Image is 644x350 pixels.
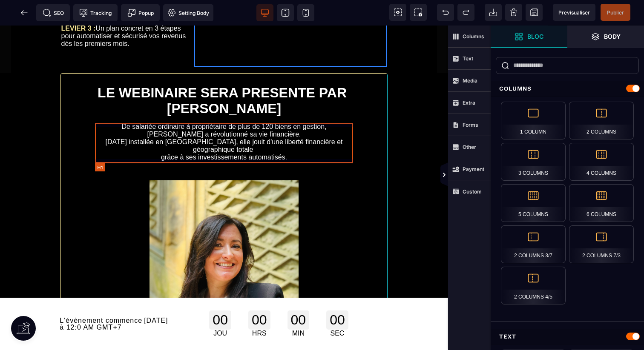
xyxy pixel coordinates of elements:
span: View components [389,4,406,21]
div: 2 Columns 4/5 [501,267,566,304]
div: 00 [287,285,310,304]
div: 2 Columns [569,102,634,139]
strong: Body [604,33,621,40]
div: 2 Columns 3/7 [501,225,566,263]
div: MIN [287,304,310,312]
span: Open Layer Manager [567,26,644,48]
div: SEC [326,304,348,312]
span: Screenshot [410,4,427,21]
div: 4 Columns [569,143,634,181]
div: 00 [326,285,348,304]
strong: Text [463,55,473,62]
div: 5 Columns [501,184,566,222]
div: 6 Columns [569,184,634,222]
div: 1 Column [501,102,566,139]
strong: Forms [463,122,478,128]
strong: Media [463,77,477,84]
div: 2 Columns 7/3 [569,225,634,263]
h1: LE WEBINAIRE SERA PRESENTE PAR [PERSON_NAME] [95,55,353,95]
div: 00 [209,285,231,304]
strong: Columns [463,33,484,40]
span: [DATE] à 12:0 AM GMT+7 [60,291,168,305]
div: Columns [491,81,644,97]
span: L'évènement commence [60,291,142,299]
div: Text [491,329,644,344]
span: Setting Body [167,9,209,17]
span: Popup [127,9,154,17]
strong: Other [463,144,476,150]
strong: Bloc [527,33,543,40]
div: 3 Columns [501,143,566,181]
span: Preview [553,4,595,21]
span: Tracking [79,9,112,17]
span: Open Blocks [491,26,567,48]
strong: Extra [463,100,475,106]
div: HRS [248,304,270,312]
span: Publier [607,9,624,16]
strong: Payment [463,166,484,172]
span: SEO [43,9,64,17]
text: De salariée ordinaire à propriétaire de plus de 120 biens en gestion, [PERSON_NAME] a révolutionn... [95,95,353,138]
div: 00 [248,285,270,304]
strong: Custom [463,188,482,195]
div: JOU [209,304,231,312]
span: Previsualiser [558,9,590,16]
